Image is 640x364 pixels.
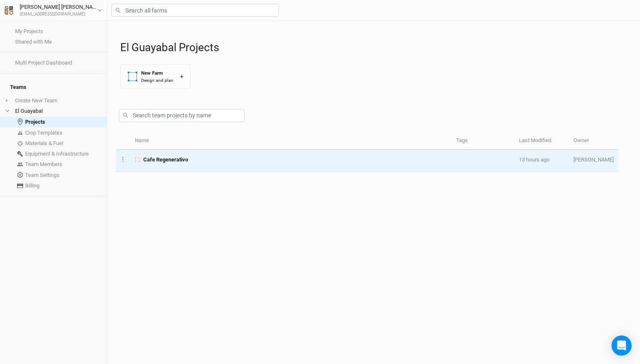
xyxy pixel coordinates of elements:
[452,132,514,150] th: Tags
[20,11,98,18] div: [EMAIL_ADDRESS][DOMAIN_NAME]
[180,72,183,81] div: +
[143,156,188,164] span: Cafe Regenerativo
[20,3,98,11] div: [PERSON_NAME] [PERSON_NAME]
[130,132,452,150] th: Name
[141,77,173,83] div: Design and plan
[111,4,279,17] input: Search all farms
[573,156,614,163] span: gregory@regen.network
[519,156,550,163] span: Oct 14, 2025 9:00 PM
[569,132,618,150] th: Owner
[119,109,245,122] input: Search team projects by name
[5,97,8,104] span: +
[4,3,103,18] button: [PERSON_NAME] [PERSON_NAME][EMAIL_ADDRESS][DOMAIN_NAME]
[5,79,102,96] h4: Teams
[612,335,632,356] div: Open Intercom Messenger
[514,132,569,150] th: Last Modified
[141,70,173,77] div: New Farm
[120,41,632,54] h1: El Guayabal Projects
[120,64,191,89] button: New FarmDesign and plan+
